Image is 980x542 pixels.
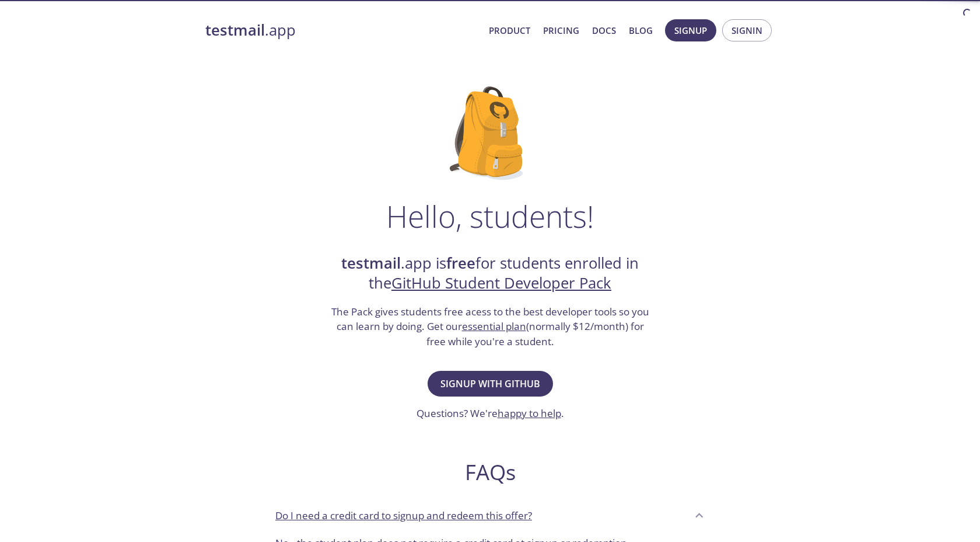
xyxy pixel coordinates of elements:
[450,86,531,180] img: github-student-backpack.png
[386,199,594,234] h1: Hello, students!
[391,273,611,293] a: GitHub Student Developer Pack
[416,406,564,421] h3: Questions? We're .
[275,508,532,523] p: Do I need a credit card to signup and redeem this offer?
[489,23,530,38] a: Product
[446,253,475,273] strong: free
[592,23,616,38] a: Docs
[629,23,653,38] a: Blog
[498,406,561,420] a: happy to help
[462,319,526,333] a: essential plan
[440,376,540,392] span: Signup with GitHub
[722,19,772,41] button: Signin
[330,253,650,294] h2: .app is for students enrolled in the
[205,20,265,40] strong: testmail
[266,499,714,531] div: Do I need a credit card to signup and redeem this offer?
[674,23,707,38] span: Signup
[341,253,401,273] strong: testmail
[543,23,579,38] a: Pricing
[205,20,480,40] a: testmail.app
[266,459,714,485] h2: FAQs
[330,304,650,349] h3: The Pack gives students free acess to the best developer tools so you can learn by doing. Get our...
[428,371,553,397] button: Signup with GitHub
[665,19,716,41] button: Signup
[731,23,762,38] span: Signin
